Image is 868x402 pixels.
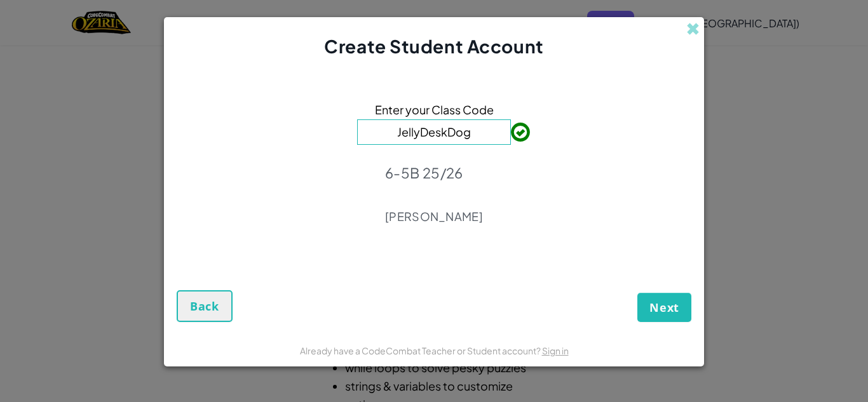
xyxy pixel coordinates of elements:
[385,209,483,224] p: [PERSON_NAME]
[649,300,679,315] span: Next
[542,345,569,356] a: Sign in
[637,293,691,322] button: Next
[300,345,542,356] span: Already have a CodeCombat Teacher or Student account?
[385,164,483,182] p: 6-5B 25/26
[375,100,494,119] span: Enter your Class Code
[324,35,543,57] span: Create Student Account
[177,290,233,322] button: Back
[190,298,219,314] span: Back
